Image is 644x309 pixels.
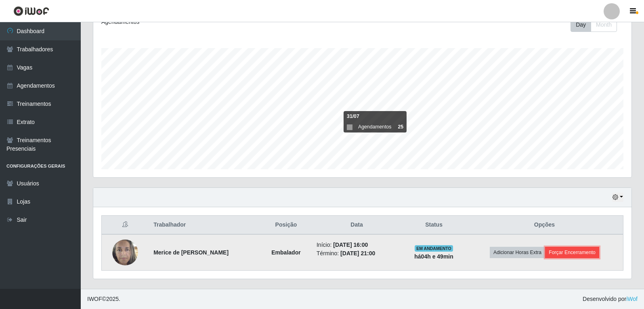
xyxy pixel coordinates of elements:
[317,249,397,258] li: Término:
[87,296,102,302] span: IWOF
[87,295,120,303] span: © 2025 .
[466,216,623,235] th: Opções
[571,18,591,32] button: Day
[149,216,260,235] th: Trabalhador
[402,216,466,235] th: Status
[545,247,599,258] button: Forçar Encerramento
[340,250,375,256] time: [DATE] 21:00
[13,6,49,16] img: CoreUI Logo
[571,18,617,32] div: First group
[260,216,312,235] th: Posição
[112,235,138,269] img: 1739647225731.jpeg
[317,241,397,249] li: Início:
[571,18,623,32] div: Toolbar with button groups
[626,296,638,302] a: iWof
[153,249,229,256] strong: Merice de [PERSON_NAME]
[591,18,617,32] button: Month
[271,249,300,256] strong: Embalador
[415,245,453,252] span: EM ANDAMENTO
[414,253,453,260] strong: há 04 h e 49 min
[312,216,402,235] th: Data
[583,295,638,303] span: Desenvolvido por
[333,242,368,248] time: [DATE] 16:00
[490,247,545,258] button: Adicionar Horas Extra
